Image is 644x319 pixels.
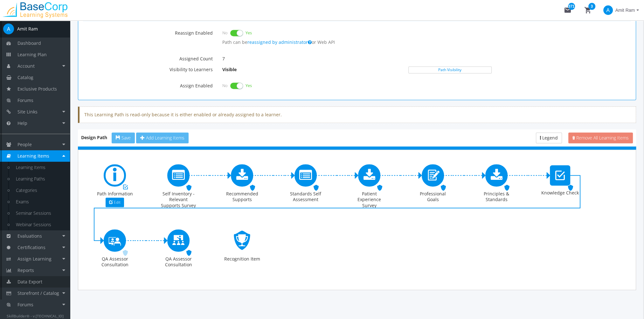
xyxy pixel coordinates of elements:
span: Assign Learning [17,256,52,262]
div: Amit Ram [17,26,38,32]
span: Edit [114,200,121,205]
span: Learning Items [17,153,49,159]
a: Learning Items [10,162,70,173]
div: Path Information [96,191,134,197]
span: Legend [542,135,558,141]
a: Categories [10,185,70,196]
button: Edit [106,198,124,207]
button: Remove All Learning Items [568,132,633,143]
div: Standards Self Assessment [287,191,325,202]
a: Path Visibility [408,66,492,73]
div: QA Assessor Consultation [159,256,197,268]
span: Reports [17,267,34,273]
div: Patient Experience Survey [350,191,388,208]
span: Forums [17,97,33,103]
span: Yes [246,83,252,89]
span: Account [17,63,35,69]
span: Data Export [17,279,42,285]
button: Add Learning Items [136,132,189,143]
div: This Learning Path is read-only because it is either enabled or already assigned to a learner. [78,106,636,123]
span: Dashboard [17,40,41,46]
small: SkillBuilder® - v.[TECHNICAL_ID] [7,313,64,318]
strong: Design Path [81,134,107,140]
span: Amit Ram [615,4,635,16]
span: Help [17,120,27,126]
span: Yes [246,30,252,36]
span: Remove All Learning Items [576,135,629,141]
span: Save [121,135,131,141]
mat-icon: mail [564,6,571,14]
div: Professional Goals [414,191,452,202]
span: Learning Plan [17,51,47,58]
a: Learning Paths [10,173,70,185]
span: Catalog [17,74,33,80]
label: Reassign Enabled [78,28,218,36]
mat-icon: shopping_cart [584,6,592,14]
label: Assigned Count [78,53,218,62]
div: Recognition Item [223,256,261,262]
label: Assign Enabled [78,80,218,89]
p: 7 [222,53,585,64]
span: Certifications [17,244,45,250]
span: Storefront / Catalog [17,290,59,296]
span: No [222,83,228,89]
div: Recommended Supports [223,191,261,202]
span: Exclusive Products [17,86,57,92]
span: A [603,5,613,15]
label: Visibility to Learners [78,64,218,73]
span: People [17,141,32,147]
a: Seminar Sessions [10,207,70,219]
span: Forums [17,302,33,308]
button: Legend [536,132,562,143]
span: Add Learning Items [146,135,184,141]
a: Webinar Sessions [10,219,70,230]
p: Path can be or Web API [222,39,538,45]
div: Principles & Standards [477,191,516,202]
span: No [222,30,228,36]
a: reassigned by administrator [247,39,312,45]
span: Site Links [17,109,38,115]
div: Self Inventory - Relevant Supports Survey [159,191,197,208]
button: Save [112,132,135,143]
div: Knowledge Check [541,190,579,196]
p: Visible [218,64,403,75]
span: Evaluations [17,233,42,239]
div: QA Assessor Consultation [96,256,134,268]
span: A [3,24,14,34]
a: Exams [10,196,70,207]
